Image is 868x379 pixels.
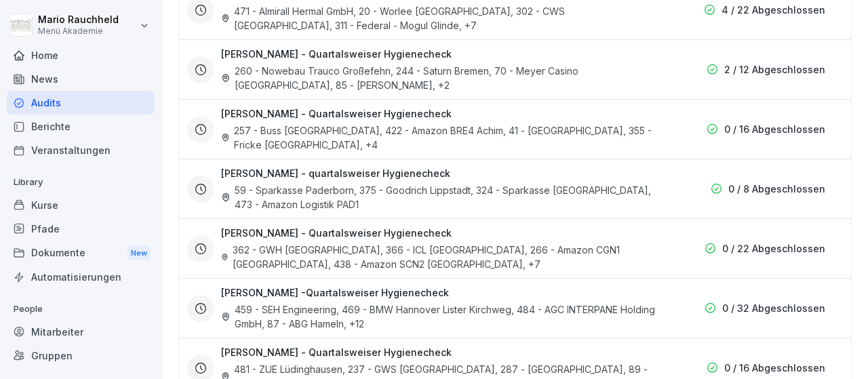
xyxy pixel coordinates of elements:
a: News [7,67,155,91]
p: 0 / 8 Abgeschlossen [728,182,825,196]
div: 459 - SEH Engineering, 469 - BMW Hannover Lister Kirchweg, 484 - AGC INTERPANE Holding GmbH, 87 -... [221,302,656,331]
a: Automatisierungen [7,265,155,289]
a: Kurse [7,193,155,217]
div: 260 - Nowebau Trauco Großefehn, 244 - Saturn Bremen, 70 - Meyer Casino [GEOGRAPHIC_DATA], 85 - [P... [221,64,656,92]
p: Menü Akademie [38,26,119,36]
h3: [PERSON_NAME] - Quartalsweiser Hygienecheck [221,106,452,121]
div: Dokumente [7,241,155,266]
div: 59 - Sparkasse Paderborn, 375 - Goodrich Lippstadt, 324 - Sparkasse [GEOGRAPHIC_DATA], 473 - Amaz... [221,183,656,212]
div: 471 - Almirall Hermal GmbH, 20 - Worlee [GEOGRAPHIC_DATA], 302 - CWS [GEOGRAPHIC_DATA], 311 - Fed... [221,4,656,33]
div: 362 - GWH [GEOGRAPHIC_DATA], 366 - ICL [GEOGRAPHIC_DATA], 266 - Amazon CGN1 [GEOGRAPHIC_DATA], 43... [221,243,656,271]
h3: [PERSON_NAME] - Quartalsweiser Hygienecheck [221,345,452,359]
p: 0 / 32 Abgeschlossen [722,301,825,315]
a: Pfade [7,217,155,241]
a: Audits [7,91,155,115]
p: 0 / 16 Abgeschlossen [724,122,825,136]
p: Mario Rauchheld [38,14,119,26]
div: New [127,245,151,261]
h3: [PERSON_NAME] - Quartalsweiser Hygienecheck [221,226,452,240]
a: Berichte [7,115,155,138]
h3: [PERSON_NAME] - Quartalsweiser Hygienecheck [221,47,452,61]
a: Gruppen [7,344,155,367]
p: Library [7,172,155,193]
p: 0 / 22 Abgeschlossen [722,241,825,256]
div: 257 - Buss [GEOGRAPHIC_DATA], 422 - Amazon BRE4 Achim, 41 - [GEOGRAPHIC_DATA], 355 - Fricke [GEOG... [221,123,656,152]
p: 0 / 16 Abgeschlossen [724,361,825,375]
h3: [PERSON_NAME] - quartalsweiser Hygienecheck [221,166,450,180]
a: DokumenteNew [7,241,155,266]
p: People [7,298,155,320]
a: Home [7,43,155,67]
h3: [PERSON_NAME] -Quartalsweiser Hygienecheck [221,285,449,300]
p: 2 / 12 Abgeschlossen [724,62,825,77]
a: Mitarbeiter [7,320,155,344]
a: Veranstaltungen [7,138,155,162]
p: 4 / 22 Abgeschlossen [722,3,825,17]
